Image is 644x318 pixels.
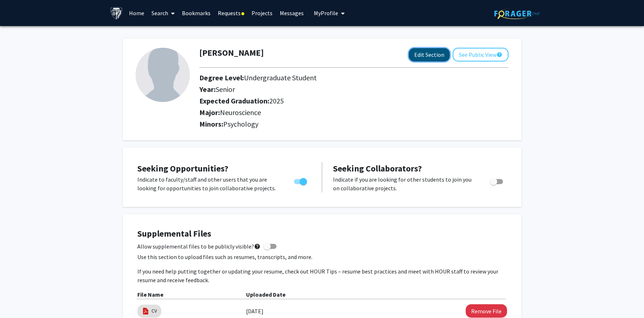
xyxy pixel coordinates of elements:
[137,163,228,174] span: Seeking Opportunities?
[151,307,157,315] a: CV
[137,253,507,261] p: Use this section to upload files such as resumes, transcripts, and more.
[137,242,261,251] span: Allow supplemental files to be publicly visible?
[276,0,307,26] a: Messages
[333,163,422,174] span: Seeking Collaborators?
[333,175,476,192] p: Indicate if you are looking for other students to join you on collaborative projects.
[314,9,338,17] span: My Profile
[223,119,258,128] span: Psychology
[110,7,123,20] img: Johns Hopkins University Logo
[220,108,261,117] span: Neuroscience
[216,85,235,94] span: Senior
[246,305,263,317] label: [DATE]
[199,85,458,94] h2: Year:
[125,0,148,26] a: Home
[148,0,178,26] a: Search
[496,50,502,59] mat-icon: help
[487,175,507,186] div: Toggle
[246,291,286,298] b: Uploaded Date
[291,175,311,186] div: Toggle
[494,8,540,19] img: ForagerOne Logo
[142,307,150,315] img: pdf_icon.png
[453,48,508,62] button: See Public View
[199,48,264,58] h1: [PERSON_NAME]
[466,304,507,318] button: Remove CV File
[136,48,190,102] img: Profile Picture
[409,48,450,62] button: Edit Section
[178,0,214,26] a: Bookmarks
[199,108,508,117] h2: Major:
[199,97,458,105] h2: Expected Graduation:
[254,242,261,251] mat-icon: help
[214,0,248,26] a: Requests
[137,229,507,239] h4: Supplemental Files
[5,285,31,313] iframe: Chat
[199,120,508,128] h2: Minors:
[137,175,280,192] p: Indicate to faculty/staff and other users that you are looking for opportunities to join collabor...
[244,73,317,82] span: Undergraduate Student
[137,267,507,284] p: If you need help putting together or updating your resume, check out HOUR Tips – resume best prac...
[199,73,458,82] h2: Degree Level:
[269,96,284,105] span: 2025
[137,291,163,298] b: File Name
[248,0,276,26] a: Projects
